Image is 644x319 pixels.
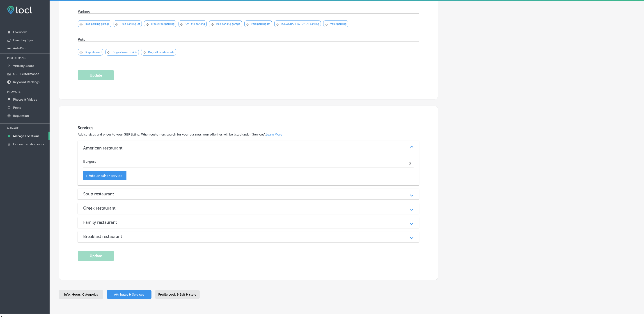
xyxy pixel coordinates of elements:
p: Directory Sync [13,38,34,42]
p: Photos & Videos [13,98,37,102]
p: Visibility Score [13,64,34,68]
p: Reputation [13,114,29,118]
p: Posts [13,106,21,110]
h3: Greek restaurant [83,206,123,211]
div: Family restaurant [78,217,419,228]
p: Pets [78,37,85,42]
div: Soup restaurant [78,189,419,200]
p: On-site parking [186,22,205,25]
img: fda3e92497d09a02dc62c9cd864e3231.png [7,6,32,14]
p: [GEOGRAPHIC_DATA] parking [281,22,319,25]
span: Attributes & Services [114,293,144,297]
p: Add services and prices to your GBP listing. When customers search for your business your offerin... [78,133,419,136]
button: Update [78,251,114,261]
p: Dogs allowed inside [112,51,137,54]
p: Connected Accounts [13,142,44,146]
p: Parking [78,9,90,14]
p: Free street parking [151,22,174,25]
h3: Family restaurant [83,220,124,225]
p: Paid parking garage [216,22,240,25]
div: Greek restaurant [78,203,419,214]
p: Overview [13,30,27,34]
p: AutoPilot [13,46,27,50]
h4: Burgers [83,159,96,164]
p: Free parking garage [85,22,110,25]
h3: Breakfast restaurant [83,234,129,239]
span: Info, Hours, Categories [64,293,98,297]
span: + Add another service [85,174,122,178]
p: GBP Performance [13,72,39,76]
p: Paid parking lot [251,22,270,25]
h3: Soup restaurant [83,192,121,197]
p: Valet parking [330,22,346,25]
p: Dogs allowed [85,51,101,54]
span: Profile Lock & Edit History [158,293,197,297]
button: Update [78,70,114,80]
p: Dogs allowed outside [148,51,174,54]
p: Free parking lot [121,22,140,25]
a: Learn More [266,133,282,136]
h3: American restaurant [83,145,130,151]
p: Manage Locations [13,134,39,138]
p: Keyword Rankings [13,80,39,84]
div: American restaurant [78,141,419,155]
h3: Services [78,125,419,130]
div: Breakfast restaurant [78,231,419,242]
